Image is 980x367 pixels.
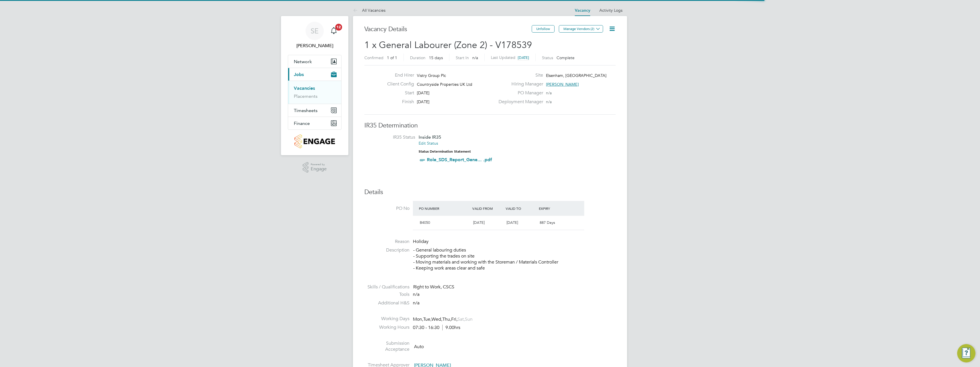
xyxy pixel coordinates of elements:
a: Activity Logs [599,8,622,13]
label: Start [383,90,414,96]
span: Inside IR35 [419,134,441,140]
h3: Details [364,188,616,196]
label: Deployment Manager [495,99,543,105]
label: Hiring Manager [495,81,543,87]
h3: IR35 Determination [364,121,616,130]
span: Auto [414,344,424,349]
span: Sonny Evans [288,42,342,49]
button: Timesheets [288,104,341,117]
span: SE [311,27,319,35]
div: Valid To [504,203,538,214]
span: [DATE] [507,220,518,225]
span: 15 days [429,55,443,60]
p: - General labouring duties - Supporting the trades on site - Moving materials and working with th... [413,247,616,271]
span: 887 Days [540,220,555,225]
label: Working Hours [364,324,409,330]
label: Start In [456,55,469,60]
span: Jobs [294,72,304,77]
label: Duration [410,55,425,60]
span: n/a [413,300,419,306]
label: Client Config [383,81,414,87]
span: 1 x General Labourer (Zone 2) - V178539 [364,39,532,51]
a: Role_SDS_Report_Gene... .pdf [427,157,492,162]
button: Finance [288,117,341,129]
span: n/a [546,90,552,95]
span: 12 [335,24,342,31]
label: Description [364,247,409,253]
span: [DATE] [417,99,429,104]
label: Last Updated [491,55,515,60]
span: 1 of 1 [387,55,397,60]
a: Edit Status [419,141,438,146]
a: Go to home page [288,134,342,148]
span: Vistry Group Plc [417,73,446,78]
span: B4050 [420,220,430,225]
span: Elsenham, [GEOGRAPHIC_DATA] [546,73,607,78]
label: IR35 Status [370,134,415,140]
a: Vacancy [575,8,590,13]
label: PO Manager [495,90,543,96]
span: Network [294,59,312,64]
label: Confirmed [364,55,383,60]
span: Timesheets [294,108,318,113]
h3: Vacancy Details [364,25,532,33]
label: Site [495,72,543,78]
span: n/a [546,99,552,104]
button: Engage Resource Center [957,344,975,362]
div: PO Number [417,203,471,214]
label: Finish [383,99,414,105]
button: Unfollow [532,25,555,33]
strong: Status Determination Statement [419,149,471,153]
a: Powered byEngage [303,162,327,173]
span: Finance [294,121,310,126]
span: Engage [311,167,327,171]
button: Jobs [288,68,341,81]
label: End Hirer [383,72,414,78]
button: Manage Vendors (2) [559,25,603,33]
span: [DATE] [473,220,485,225]
div: Jobs [288,81,341,104]
div: 07:30 - 16:30 [413,325,460,331]
button: Network [288,55,341,68]
span: Thu, [442,316,451,322]
span: [PERSON_NAME] [546,82,579,87]
span: n/a [413,292,419,297]
div: Valid From [471,203,504,214]
span: Fri, [451,316,457,322]
label: Tools [364,292,409,298]
a: All Vacancies [353,8,385,13]
div: Expiry [537,203,571,214]
div: Right to Work, CSCS [413,284,616,290]
span: Wed, [431,316,442,322]
span: Sun [465,316,473,322]
a: Vacancies [294,85,315,91]
label: Working Days [364,316,409,322]
img: countryside-properties-logo-retina.png [294,134,335,148]
label: Status [542,55,553,60]
nav: Main navigation [281,16,348,155]
label: Reason [364,239,409,245]
label: PO No [364,206,409,212]
span: Tue, [423,316,431,322]
span: Complete [557,55,575,60]
a: 12 [328,22,340,40]
span: [DATE] [518,55,529,60]
span: Sat, [457,316,465,322]
span: Powered by [311,162,327,167]
a: SE[PERSON_NAME] [288,22,342,49]
label: Additional H&S [364,300,409,306]
a: Placements [294,93,318,99]
span: Countryside Properties UK Ltd [417,82,472,87]
span: 9.00hrs [442,325,460,330]
span: Holiday [413,239,429,244]
span: Mon, [413,316,423,322]
label: Submission Acceptance [364,340,409,352]
label: Skills / Qualifications [364,284,409,290]
span: n/a [472,55,478,60]
span: [DATE] [417,90,429,95]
